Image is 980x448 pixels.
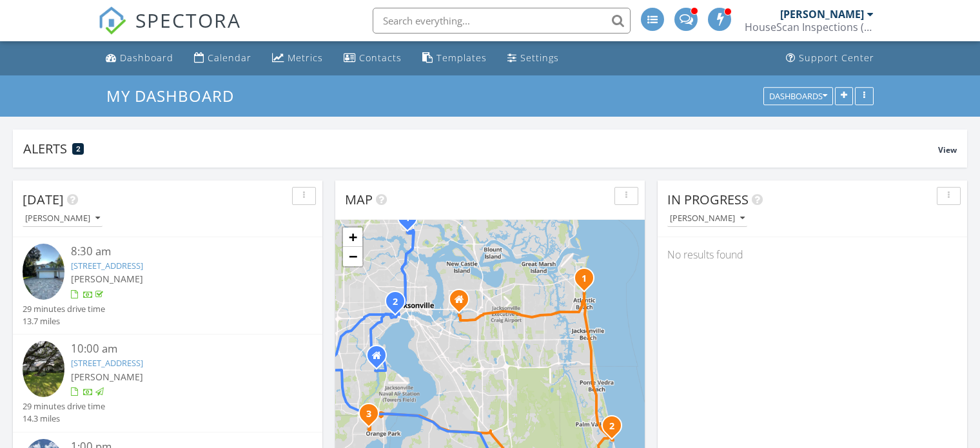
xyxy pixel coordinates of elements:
[76,144,81,153] span: 2
[745,21,874,34] div: HouseScan Inspections (INS)
[23,341,64,397] img: 9342822%2Fcover_photos%2FhODGxFfgIn6PQxbowLx1%2Fsmall.jpg
[769,92,827,101] div: Dashboards
[71,273,143,285] span: [PERSON_NAME]
[799,52,874,64] div: Support Center
[359,52,402,64] div: Contacts
[71,260,143,271] a: [STREET_ADDRESS]
[23,413,105,425] div: 14.3 miles
[267,46,328,70] a: Metrics
[609,422,614,431] i: 2
[667,210,747,228] button: [PERSON_NAME]
[345,191,373,208] span: Map
[23,244,313,327] a: 8:30 am [STREET_ADDRESS] [PERSON_NAME] 29 minutes drive time 13.7 miles
[98,17,241,44] a: SPECTORA
[436,52,487,64] div: Templates
[23,191,64,208] span: [DATE]
[395,301,403,309] div: 2042 Dellwood Ave 2044 and 2042, Jacksonville, FL 32204
[407,217,415,225] div: 10615 Briarcliff Rd E, Jacksonville, FL 32218
[71,341,289,357] div: 10:00 am
[71,244,289,260] div: 8:30 am
[71,357,143,369] a: [STREET_ADDRESS]
[405,214,410,223] i: 1
[23,210,103,228] button: [PERSON_NAME]
[71,371,143,383] span: [PERSON_NAME]
[582,275,587,284] i: 1
[667,191,749,208] span: In Progress
[502,46,564,70] a: Settings
[25,214,100,223] div: [PERSON_NAME]
[417,46,492,70] a: Templates
[23,244,64,300] img: 9365579%2Fcover_photos%2FL3JgCBdHOGt9jNIPNVpM%2Fsmall.jpg
[373,8,631,34] input: Search everything...
[584,278,592,286] div: 1945 Seminole Rd, Atlantic Beach, FL 32233
[208,52,251,64] div: Calendar
[23,140,938,157] div: Alerts
[23,400,105,413] div: 29 minutes drive time
[366,410,371,419] i: 3
[781,46,879,70] a: Support Center
[189,46,257,70] a: Calendar
[106,85,245,106] a: My Dashboard
[288,52,323,64] div: Metrics
[938,144,957,155] span: View
[343,247,362,266] a: Zoom out
[98,6,126,35] img: The Best Home Inspection Software - Spectora
[369,413,377,421] div: 1300 Black Gum Ct, Orange Park, FL 32073
[780,8,864,21] div: [PERSON_NAME]
[377,355,384,363] div: 5375 Ortega Farms Blvd Apt 302, Jacksonville FL 32210
[120,52,173,64] div: Dashboard
[338,46,407,70] a: Contacts
[670,214,745,223] div: [PERSON_NAME]
[612,425,620,433] div: 109 Broken Pottery Dr, PONTE VEDRA BEACH, FL 32082
[23,303,105,315] div: 29 minutes drive time
[520,52,559,64] div: Settings
[23,341,313,425] a: 10:00 am [STREET_ADDRESS] [PERSON_NAME] 29 minutes drive time 14.3 miles
[343,228,362,247] a: Zoom in
[393,298,398,307] i: 2
[459,299,467,307] div: 356 Tidewater Circle West, Jacksonville FL 32211
[135,6,241,34] span: SPECTORA
[658,237,967,272] div: No results found
[763,87,833,105] button: Dashboards
[101,46,179,70] a: Dashboard
[23,315,105,327] div: 13.7 miles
